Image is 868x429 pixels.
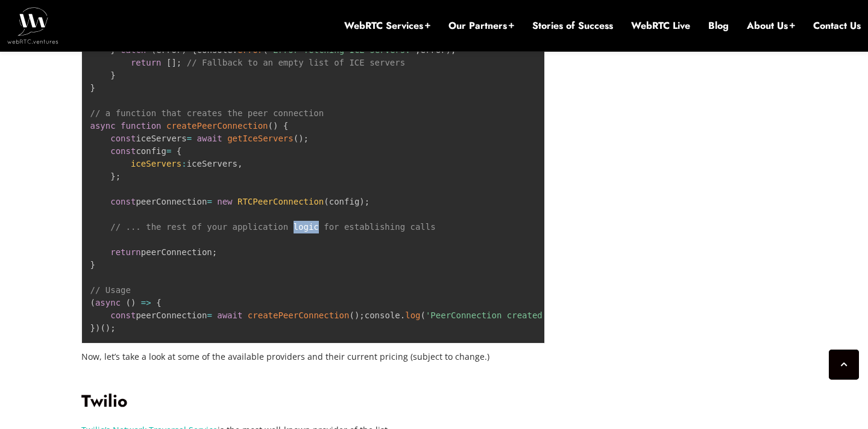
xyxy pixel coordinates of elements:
span: ( [294,134,298,143]
span: catch [121,45,146,55]
span: ) [354,310,359,320]
a: Stories of Success [532,19,613,32]
span: = [166,146,171,156]
span: : [181,159,186,168]
span: } [90,83,95,93]
span: } [110,70,115,80]
span: ( [151,45,156,55]
span: async [95,298,121,307]
span: ( [90,298,95,307]
span: . [400,310,405,320]
span: => [141,298,151,307]
span: // a function that creates the peer connection [90,108,324,118]
span: ; [110,323,115,333]
span: } [90,323,95,333]
a: Blog [708,19,729,32]
span: ( [421,310,426,320]
span: const [110,310,136,320]
span: RTCPeerConnection [237,197,324,206]
span: } [90,260,95,270]
span: ; [365,197,370,206]
span: ) [105,323,110,333]
span: async [90,121,116,131]
a: Our Partners [448,19,514,32]
span: ] [171,58,176,67]
span: getIceServers [227,134,294,143]
span: error [237,45,263,55]
span: } [110,171,115,181]
span: , [237,159,242,168]
span: = [207,197,212,206]
a: WebRTC Live [631,19,690,32]
span: = [187,134,192,143]
span: createPeerConnection [248,310,350,320]
span: [ [166,58,171,67]
span: return [110,247,141,257]
span: new [217,197,232,206]
span: ) [95,323,100,333]
span: . [233,45,237,55]
span: { [177,146,181,156]
h2: Twilio [81,391,546,412]
span: iceServers [131,159,181,168]
span: , [415,45,420,55]
a: Contact Us [813,19,861,32]
span: ( [126,298,131,307]
span: ; [451,45,456,55]
span: ; [177,58,181,67]
span: const [110,134,136,143]
span: return [131,58,162,67]
span: await [217,310,242,320]
img: WebRTC.ventures [7,7,58,43]
span: ) [359,197,364,206]
span: = [207,310,212,320]
span: ( [324,197,329,206]
span: ( [268,121,273,131]
span: ) [298,134,303,143]
span: createPeerConnection [166,121,268,131]
span: ( [100,323,105,333]
span: ( [263,45,268,55]
span: 'PeerConnection created:' [426,310,553,320]
span: ; [304,134,309,143]
a: WebRTC Services [344,19,430,32]
span: } [110,45,115,55]
p: Now, let’s take a look at some of the available providers and their current pricing (subject to c... [81,348,546,366]
span: // Usage [90,285,131,295]
span: ; [359,310,364,320]
span: log [405,310,420,320]
a: About Us [747,19,795,32]
span: function [121,121,161,131]
span: const [110,197,136,206]
span: ( [349,310,354,320]
span: ) [446,45,451,55]
span: // ... the rest of your application logic for establishing calls [110,222,435,232]
span: { [283,121,288,131]
span: ; [116,171,121,181]
span: const [110,146,136,156]
span: { [192,45,197,55]
span: { [156,298,161,307]
span: ) [273,121,278,131]
span: ) [131,298,136,307]
span: ) [181,45,186,55]
span: await [197,134,222,143]
span: ; [212,247,217,257]
span: // Fallback to an empty list of ICE servers [187,58,405,67]
span: 'Error fetching ICE servers:' [268,45,415,55]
